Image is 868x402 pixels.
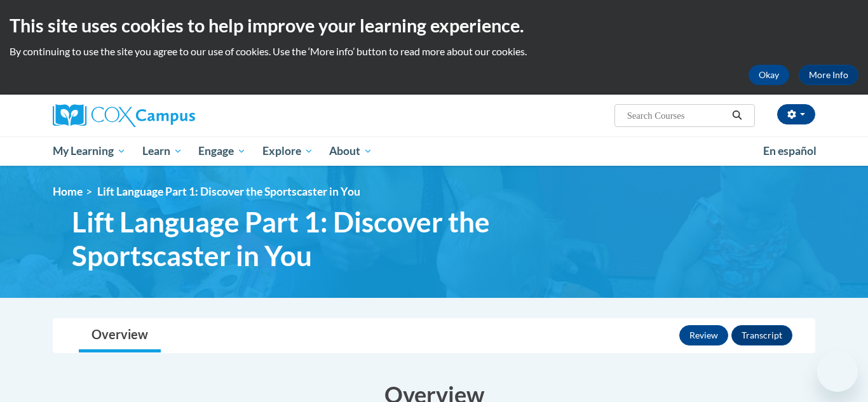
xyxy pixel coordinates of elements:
button: Search [728,108,747,123]
a: Learn [134,137,191,166]
button: Transcript [731,325,792,345]
span: Lift Language Part 1: Discover the Sportscaster in You [97,185,360,198]
span: Explore [262,144,313,159]
button: Okay [749,65,789,85]
img: Cox Campus [53,104,195,127]
a: Engage [190,137,254,166]
a: Explore [254,137,322,166]
button: Review [679,325,728,345]
a: About [322,137,381,166]
span: Learn [142,144,182,159]
iframe: Button to launch messaging window [817,351,858,392]
span: My Learning [53,144,126,159]
a: Home [53,185,83,198]
a: Overview [79,319,161,352]
a: My Learning [44,137,134,166]
p: By continuing to use the site you agree to our use of cookies. Use the ‘More info’ button to read... [10,44,858,58]
input: Search Courses [626,108,728,123]
a: En español [755,138,825,164]
a: Cox Campus [53,104,294,127]
h2: This site uses cookies to help improve your learning experience. [10,13,858,38]
button: Account Settings [777,104,815,124]
div: Main menu [34,137,834,166]
span: About [329,144,372,159]
span: Engage [198,144,246,159]
span: En español [763,144,817,157]
a: More Info [799,65,858,85]
span: Lift Language Part 1: Discover the Sportscaster in You [72,205,510,272]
